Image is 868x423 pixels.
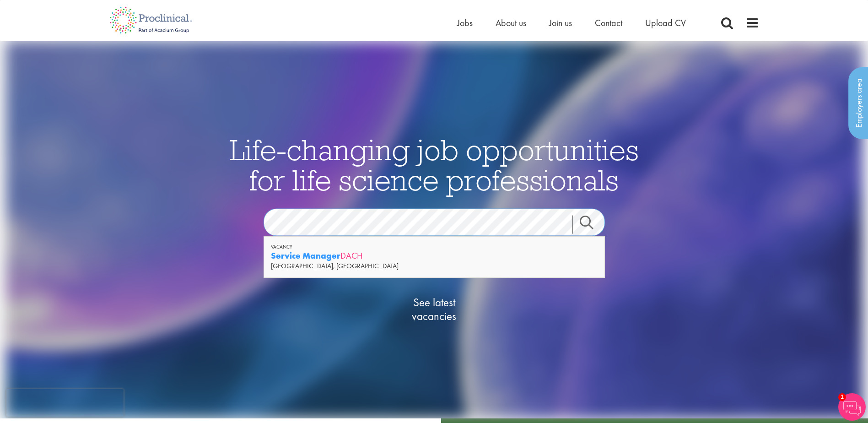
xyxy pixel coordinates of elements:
[271,244,598,250] div: Vacancy
[838,393,866,421] img: Chatbot
[271,250,340,261] strong: Service Manager
[271,250,598,261] div: DACH
[572,216,612,234] a: Job search submit button
[230,131,639,198] span: Life-changing job opportunities for life science professionals
[388,259,480,360] a: See latestvacancies
[388,296,480,323] span: See latest vacancies
[549,17,572,29] a: Join us
[838,393,846,401] span: 1
[457,17,473,29] a: Jobs
[496,17,526,29] a: About us
[6,389,124,417] iframe: reCAPTCHA
[271,261,598,271] div: [GEOGRAPHIC_DATA], [GEOGRAPHIC_DATA]
[595,17,622,29] a: Contact
[645,17,686,29] a: Upload CV
[5,41,862,418] img: candidate home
